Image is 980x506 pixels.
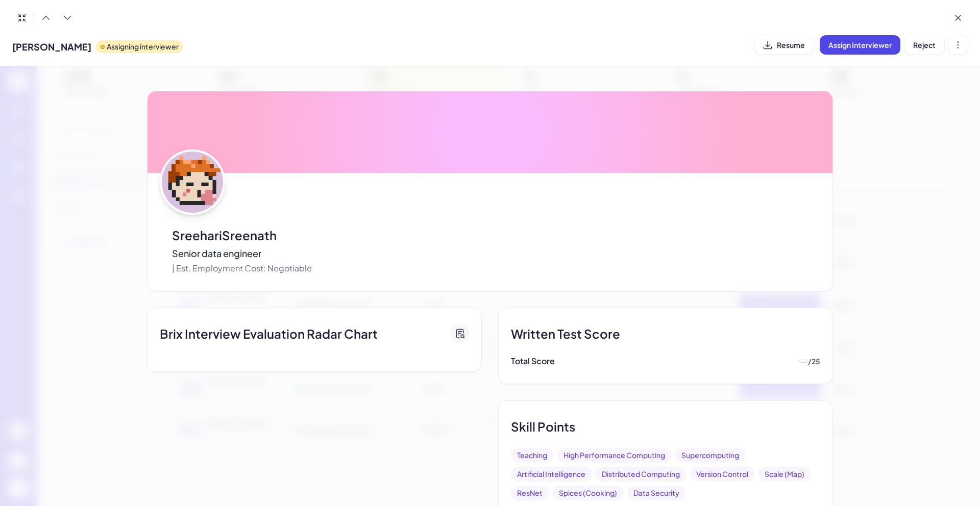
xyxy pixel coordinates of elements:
p: / 25 [808,356,820,367]
p: Distributed Computing [602,469,680,479]
span: Assign Interviewer [828,40,892,49]
p: Senior data engineer [172,246,312,260]
p: | Est. Employment Cost: Negotiable [172,262,312,274]
p: Version Control [696,469,748,479]
p: Total Score [511,355,555,367]
p: ResNet [517,488,543,498]
img: 5.png [162,151,223,213]
button: Resume [755,35,814,55]
span: Resume [777,40,805,49]
p: SreehariSreenath [172,226,312,244]
p: Supercomputing [681,450,739,461]
p: Spices (Cooking) [559,488,617,498]
p: Skill Points [511,417,575,436]
p: Teaching [517,450,547,461]
p: Artificial Intelligence [517,469,585,479]
button: Reject [904,35,944,55]
p: Scale (Map) [765,469,804,479]
span: [PERSON_NAME] [12,40,91,54]
button: Assign Interviewer [820,35,900,55]
p: Written Test Score [511,324,620,343]
p: High Performance Computing [563,450,665,461]
p: Data Security [633,488,679,498]
p: Assigning interviewer [107,41,179,52]
span: Reject [913,40,936,49]
p: Brix Interview Evaluation Radar Chart [160,324,378,343]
